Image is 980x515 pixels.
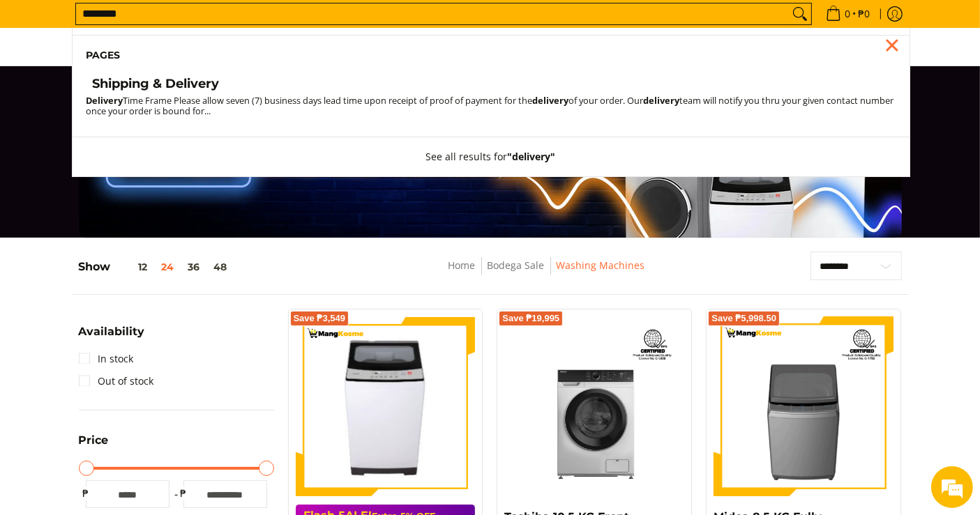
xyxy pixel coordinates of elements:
span: Price [79,435,109,446]
span: Availability [79,326,145,337]
a: Home [448,259,476,272]
span: 0 [843,9,853,19]
a: Shipping & Delivery [86,76,896,95]
button: See all results for"delivery" [412,137,570,176]
span: We're online! [81,163,193,304]
img: condura-7.5kg-topload-non-inverter-washing-machine-class-c-full-view-mang-kosme [301,316,470,496]
img: Midea 8.5 KG Fully Automatic Top Load Washing Machine (Class A) [714,316,894,496]
div: Chat with us now [73,78,234,96]
span: Save ₱19,995 [502,314,559,323]
span: • [822,6,875,22]
div: Close pop up [882,35,903,56]
strong: Delivery [86,94,123,107]
a: Bodega Sale [488,259,545,272]
span: ₱ [176,486,190,500]
a: In stock [79,348,134,370]
h5: Show [79,260,234,274]
nav: Breadcrumbs [350,257,743,289]
button: Search [789,3,811,24]
span: ₱0 [857,9,873,19]
span: ₱ [79,486,93,500]
span: Save ₱5,998.50 [711,314,776,323]
button: 24 [155,261,181,272]
a: Out of stock [79,370,154,392]
textarea: Type your message and hit 'Enter' [7,356,266,405]
button: 12 [111,261,155,272]
button: 48 [207,261,234,272]
span: Save ₱3,549 [294,314,346,323]
button: 36 [181,261,207,272]
strong: "delivery" [508,150,556,163]
a: Washing Machines [557,259,645,272]
summary: Open [79,326,145,348]
h4: Shipping & Delivery [93,76,220,92]
h6: Pages [86,49,896,62]
img: Toshiba 10.5 KG Front Load Inverter Washing Machine (Class A) [504,316,684,496]
summary: Open [79,435,109,456]
strong: delivery [533,94,569,107]
div: Minimize live chat window [229,7,262,40]
strong: delivery [644,94,680,107]
small: Time Frame Please allow seven (7) business days lead time upon receipt of proof of payment for th... [86,94,894,117]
